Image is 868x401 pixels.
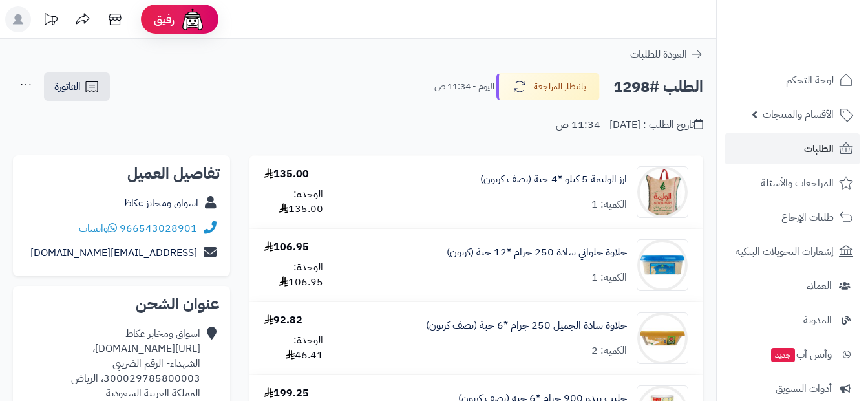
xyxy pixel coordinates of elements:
[264,260,323,290] div: الوحدة: 106.95
[807,277,832,295] span: العملاء
[786,71,834,89] span: لوحة التحكم
[23,296,220,312] h2: عنوان الشحن
[264,333,323,363] div: الوحدة: 46.41
[496,73,600,100] button: بانتظار المراجعة
[725,305,860,336] a: المدونة
[34,6,67,36] a: تحديثات المنصة
[776,380,832,398] span: أدوات التسويق
[763,105,834,124] span: الأقسام والمنتجات
[480,172,627,187] a: ارز الوليمة 5 كيلو *4 حبة (نصف كرتون)
[630,47,703,62] a: العودة للطلبات
[54,79,81,94] span: الفاتورة
[426,318,627,333] a: حلاوة سادة الجميل 250 جرام *6 حبة (نصف كرتون)
[725,133,860,164] a: الطلبات
[556,118,703,133] div: تاريخ الطلب : [DATE] - 11:34 ص
[736,243,834,261] span: إشعارات التحويلات البنكية
[79,221,117,236] a: واتساب
[23,166,220,181] h2: تفاصيل العميل
[591,343,627,358] div: الكمية: 2
[123,195,198,211] a: اسواق ومخابز عكاظ
[154,12,175,27] span: رفيق
[264,313,302,328] div: 92.82
[591,270,627,285] div: الكمية: 1
[771,348,795,362] span: جديد
[264,167,309,182] div: 135.00
[637,166,688,218] img: 1747279858-61fBmmPDBfL._AC_SL1500-90x90.jpg
[591,197,627,212] div: الكمية: 1
[804,140,834,158] span: الطلبات
[120,221,197,236] a: 966543028901
[637,312,688,364] img: 1747308909-51m5mYao2bL._AC_SL1500-90x90.jpg
[780,36,856,63] img: logo-2.png
[637,239,688,291] img: 1747308147-71Ksb64ZlzL._AC_SL1500-90x90.jpg
[725,270,860,301] a: العملاء
[725,339,860,370] a: وآتس آبجديد
[725,65,860,96] a: لوحة التحكم
[613,74,703,100] h2: الطلب #1298
[30,245,197,261] a: [EMAIL_ADDRESS][DOMAIN_NAME]
[180,6,206,32] img: ai-face.png
[725,236,860,267] a: إشعارات التحويلات البنكية
[44,72,110,101] a: الفاتورة
[264,386,309,401] div: 199.25
[434,80,494,93] small: اليوم - 11:34 ص
[770,345,832,363] span: وآتس آب
[761,174,834,192] span: المراجعات والأسئلة
[725,168,860,199] a: المراجعات والأسئلة
[264,240,309,255] div: 106.95
[23,327,200,400] div: اسواق ومخابز عكاظ [URL][DOMAIN_NAME]، الشهداء- الرقم الضريبي 300029785800003، الرياض المملكة العر...
[803,311,832,329] span: المدونة
[264,187,323,217] div: الوحدة: 135.00
[447,245,627,260] a: حلاوة حلواني سادة 250 جرام *12 حبة (كرتون)
[725,202,860,233] a: طلبات الإرجاع
[781,208,834,226] span: طلبات الإرجاع
[630,47,687,62] span: العودة للطلبات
